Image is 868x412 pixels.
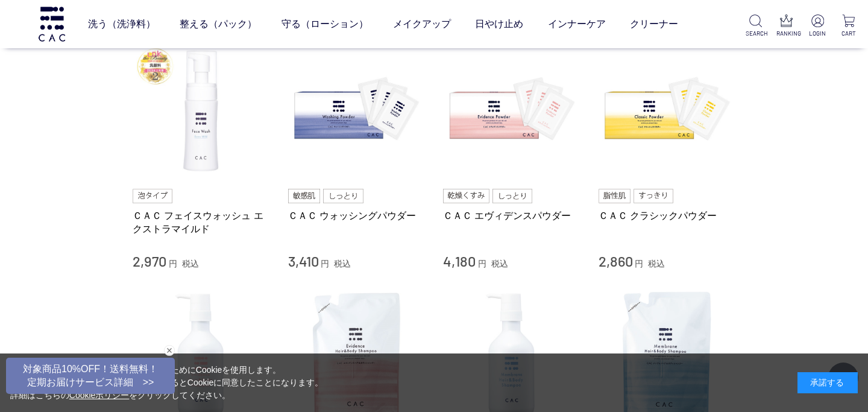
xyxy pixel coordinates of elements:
[492,189,532,203] img: しっとり
[288,189,321,203] img: 敏感肌
[169,259,177,268] span: 円
[776,29,796,38] p: RANKING
[180,7,257,41] a: 整える（パック）
[133,209,270,235] a: ＣＡＣ フェイスウォッシュ エクストラマイルド
[808,14,828,38] a: LOGIN
[634,189,673,203] img: すっきり
[838,29,858,38] p: CART
[746,29,766,38] p: SEARCH
[599,209,736,222] a: ＣＡＣ クラシックパウダー
[630,7,678,41] a: クリーナー
[133,189,172,203] img: 泡タイプ
[548,7,606,41] a: インナーケア
[475,7,523,41] a: 日やけ止め
[635,259,643,268] span: 円
[37,7,67,41] img: logo
[478,259,486,268] span: 円
[182,259,199,268] span: 税込
[288,252,319,270] span: 3,410
[288,209,426,222] a: ＣＡＣ ウォッシングパウダー
[323,189,363,203] img: しっとり
[797,372,858,393] div: 承諾する
[288,42,426,180] img: ＣＡＣ ウォッシングパウダー
[281,7,368,41] a: 守る（ローション）
[491,259,508,268] span: 税込
[599,252,633,270] span: 2,860
[808,29,828,38] p: LOGIN
[746,14,766,38] a: SEARCH
[599,42,736,180] img: ＣＡＣ クラシックパウダー
[776,14,796,38] a: RANKING
[838,14,858,38] a: CART
[133,252,166,270] span: 2,970
[393,7,451,41] a: メイクアップ
[599,189,631,203] img: 脂性肌
[648,259,665,268] span: 税込
[443,209,580,222] a: ＣＡＣ エヴィデンスパウダー
[443,189,489,203] img: 乾燥くすみ
[443,252,476,270] span: 4,180
[334,259,351,268] span: 税込
[321,259,329,268] span: 円
[88,7,156,41] a: 洗う（洗浄料）
[443,42,580,180] img: ＣＡＣ エヴィデンスパウダー
[133,42,270,180] img: ＣＡＣ フェイスウォッシュ エクストラマイルド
